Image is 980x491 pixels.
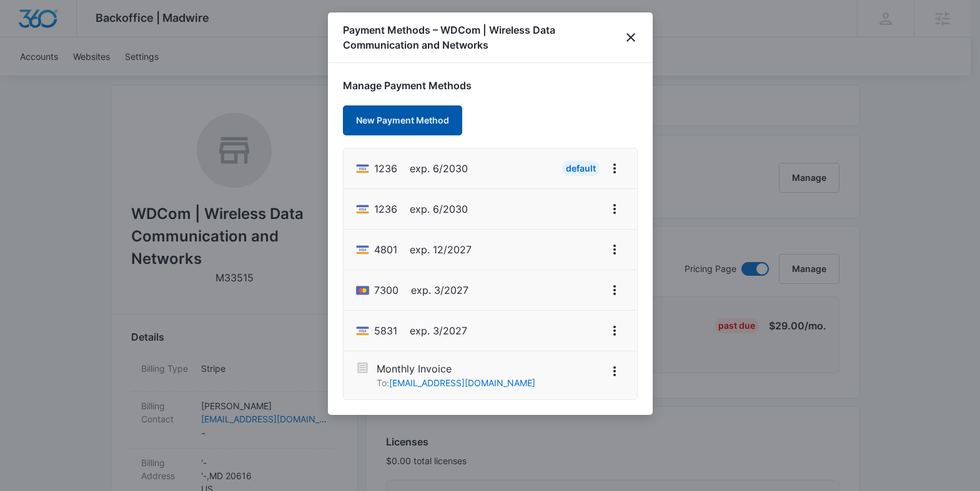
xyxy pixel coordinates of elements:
[374,323,397,338] span: Visa ending with
[410,323,467,338] span: exp. 3/2027
[343,22,625,52] h1: Payment Methods – WDCom | Wireless Data Communication and Networks
[605,361,625,381] button: View More
[410,202,468,216] span: exp. 6/2030
[377,376,535,389] p: To:
[410,242,472,257] span: exp. 12/2027
[389,377,535,388] a: [EMAIL_ADDRESS][DOMAIN_NAME]
[605,321,625,341] button: View More
[374,283,398,298] span: Mastercard ending with
[374,161,397,176] span: Visa ending with
[343,78,638,93] h1: Manage Payment Methods
[605,280,625,300] button: View More
[411,283,468,298] span: exp. 3/2027
[377,361,535,376] p: Monthly Invoice
[605,199,625,219] button: View More
[374,202,397,216] span: Visa ending with
[605,240,625,260] button: View More
[562,161,600,176] div: Default
[605,158,625,178] button: View More
[410,161,468,176] span: exp. 6/2030
[343,105,462,135] button: New Payment Method
[625,30,638,45] button: close
[374,242,397,257] span: Visa ending with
